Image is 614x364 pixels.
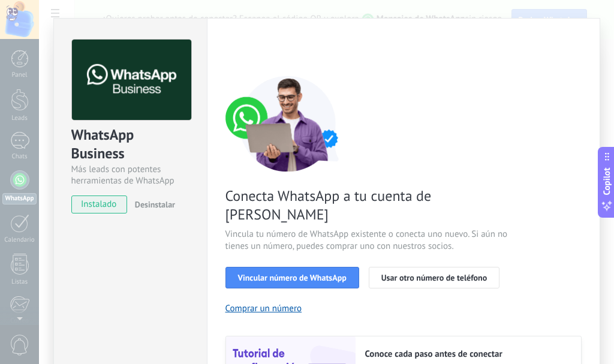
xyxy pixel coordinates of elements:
span: instalado [72,195,127,213]
button: Vincular número de WhatsApp [225,267,359,288]
span: Conecta WhatsApp a tu cuenta de [PERSON_NAME] [225,186,511,224]
span: Vincula tu número de WhatsApp existente o conecta uno nuevo. Si aún no tienes un número, puedes c... [225,228,511,252]
span: Usar otro número de teléfono [381,273,487,282]
img: logo_main.png [72,40,191,121]
span: Vincular número de WhatsApp [238,273,347,282]
img: connect number [225,76,351,172]
h2: Conoce cada paso antes de conectar [365,348,569,360]
span: Desinstalar [135,199,175,210]
div: Más leads con potentes herramientas de WhatsApp [71,164,189,186]
span: Copilot [601,167,613,195]
button: Usar otro número de teléfono [369,267,499,288]
button: Desinstalar [130,195,175,213]
div: WhatsApp Business [71,125,189,164]
button: Comprar un número [225,303,302,314]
